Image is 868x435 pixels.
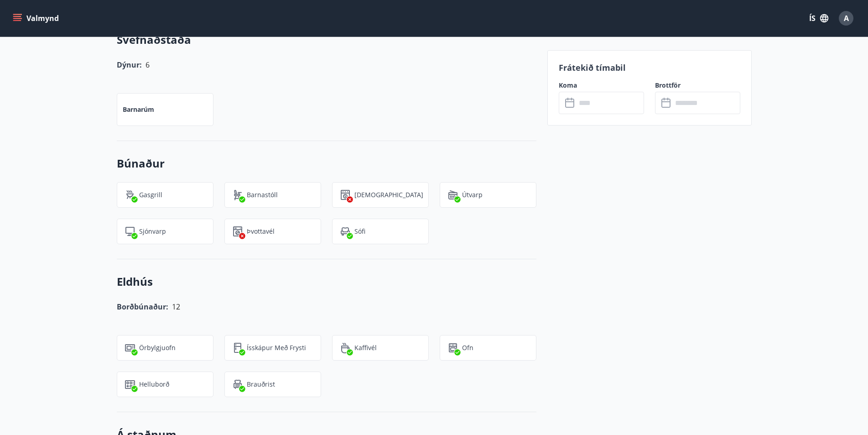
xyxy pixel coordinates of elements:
[247,190,278,199] p: Barnastóll
[125,226,135,237] img: mAminyBEY3mRTAfayxHTq5gfGd6GwGu9CEpuJRvg.svg
[247,343,306,352] p: Ísskápur með frysti
[125,189,135,200] img: ZXjrS3QKesehq6nQAPjaRuRTI364z8ohTALB4wBr.svg
[232,226,243,237] img: Dl16BY4EX9PAW649lg1C3oBuIaAsR6QVDQBO2cTm.svg
[125,379,135,390] img: 9R1hYb2mT2cBJz2TGv4EKaumi4SmHMVDNXcQ7C8P.svg
[247,380,275,389] p: Brauðrist
[462,190,483,199] p: Útvarp
[559,62,740,73] p: Frátekið tímabil
[146,58,150,71] h6: 6
[354,343,377,352] p: Kaffivél
[447,342,458,353] img: zPVQBp9blEdIFer1EsEXGkdLSf6HnpjwYpytJsbc.svg
[844,13,849,23] span: A
[340,189,351,200] img: hddCLTAnxqFUMr1fxmbGG8zWilo2syolR0f9UjPn.svg
[139,380,169,389] p: Helluborð
[232,379,243,390] img: eXskhI6PfzAYYayp6aE5zL2Gyf34kDYkAHzo7Blm.svg
[123,105,154,114] p: Barnarúm
[354,190,423,199] p: [DEMOGRAPHIC_DATA]
[172,300,180,313] h6: 12
[340,226,351,237] img: pUbwa0Tr9PZZ78BdsD4inrLmwWm7eGTtsX9mJKRZ.svg
[354,227,365,236] p: Sófi
[139,227,166,236] p: Sjónvarp
[559,81,644,90] label: Koma
[117,274,536,289] h3: Eldhús
[139,343,176,352] p: Örbylgjuofn
[804,10,833,26] button: ÍS
[117,32,536,47] h3: Svefnaðstaða
[447,189,458,200] img: HjsXMP79zaSHlY54vW4Et0sdqheuFiP1RYfGwuXf.svg
[340,342,351,353] img: YAuCf2RVBoxcWDOxEIXE9JF7kzGP1ekdDd7KNrAY.svg
[117,60,142,70] span: Dýnur:
[139,190,162,199] p: Gasgrill
[247,227,275,236] p: Þvottavél
[232,342,243,353] img: CeBo16TNt2DMwKWDoQVkwc0rPfUARCXLnVWH1QgS.svg
[462,343,473,352] p: Ofn
[11,10,62,26] button: menu
[835,7,857,29] button: A
[232,189,243,200] img: ro1VYixuww4Qdd7lsw8J65QhOwJZ1j2DOUyXo3Mt.svg
[655,81,740,90] label: Brottför
[117,302,168,312] span: Borðbúnaður:
[125,342,135,353] img: WhzojLTXTmGNzu0iQ37bh4OB8HAJRP8FBs0dzKJK.svg
[117,156,536,171] h3: Búnaður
